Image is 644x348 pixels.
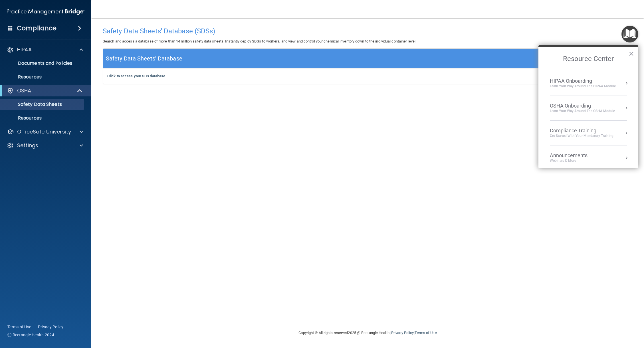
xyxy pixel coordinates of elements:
p: OfficeSafe University [17,128,71,135]
a: Settings [7,142,83,149]
div: Copyright © All rights reserved 2025 @ Rectangle Health | | [264,324,472,342]
div: Compliance Training [550,128,613,134]
h5: Safety Data Sheets' Database [106,54,182,64]
a: HIPAA [7,46,83,53]
p: Documents and Policies [4,60,82,66]
span: Ⓒ Rectangle Health 2024 [7,332,54,338]
p: OSHA [17,87,31,94]
button: Open Resource Center [621,26,638,43]
a: Privacy Policy [38,324,64,330]
a: OfficeSafe University [7,128,83,135]
p: Settings [17,142,38,149]
button: Close [629,49,634,58]
img: PMB logo [7,6,84,17]
a: Terms of Use [415,331,437,335]
h2: Resource Center [538,47,638,71]
div: Learn your way around the OSHA module [550,109,615,114]
h4: Safety Data Sheets' Database (SDSs) [103,27,633,35]
div: OSHA Onboarding [550,103,615,109]
h4: Compliance [17,24,56,32]
div: Webinars & More [550,158,599,163]
div: Resource Center [538,45,638,168]
div: HIPAA Onboarding [550,78,616,84]
p: HIPAA [17,46,32,53]
a: Privacy Policy [391,331,414,335]
div: Learn Your Way around the HIPAA module [550,84,616,89]
div: Get Started with your mandatory training [550,133,613,138]
p: Resources [4,74,82,80]
div: Announcements [550,152,599,159]
p: Resources [4,115,82,121]
p: Search and access a database of more than 14 million safety data sheets. Instantly deploy SDSs to... [103,38,633,45]
a: Click to access your SDS database [107,74,165,78]
p: Safety Data Sheets [4,102,82,107]
a: OSHA [7,87,83,94]
a: Terms of Use [7,324,31,330]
